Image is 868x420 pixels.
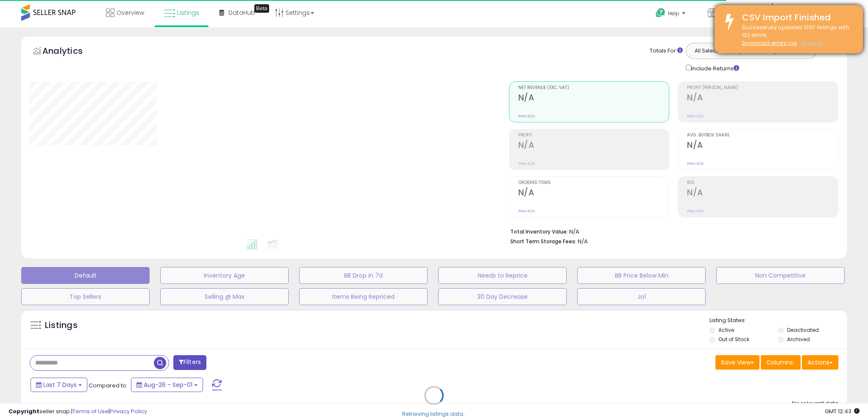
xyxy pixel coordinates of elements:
[655,8,666,18] i: Get Help
[687,133,838,138] span: Avg. Buybox Share
[518,188,669,199] h2: N/A
[679,63,749,73] div: Include Returns
[668,10,679,17] span: Help
[8,407,39,415] strong: Copyright
[160,267,289,284] button: Inventory Age
[299,267,428,284] button: BB Drop in 7d
[510,226,832,236] li: N/A
[687,188,838,199] h2: N/A
[687,161,704,166] small: Prev: N/A
[254,4,269,13] div: Tooltip anchor
[687,114,704,119] small: Prev: N/A
[42,45,99,59] h5: Analytics
[742,39,797,47] a: Download errors log
[438,267,567,284] button: Needs to Reprice
[518,209,535,214] small: Prev: N/A
[518,114,535,119] small: Prev: N/A
[510,238,576,245] b: Short Term Storage Fees:
[8,408,147,416] div: seller snap | |
[438,288,567,305] button: 30 Day Decrease
[687,140,838,152] h2: N/A
[518,181,669,185] span: Ordered Items
[649,1,694,28] a: Help
[228,8,255,17] span: DataHub
[518,86,669,90] span: Net Revenue (Exc. VAT)
[518,133,669,138] span: Profit
[687,86,838,90] span: Profit [PERSON_NAME]
[736,24,857,47] div: Successfully updated 1007 listings with 122 errors.
[117,8,144,17] span: Overview
[578,237,588,245] span: N/A
[687,181,838,185] span: ROI
[577,267,706,284] button: BB Price Below Min
[801,39,823,47] u: Dismiss
[21,267,150,284] button: Default
[688,45,751,56] button: All Selected Listings
[160,288,289,305] button: Selling @ Max
[21,288,150,305] button: Top Sellers
[510,228,568,235] b: Total Inventory Value:
[687,209,704,214] small: Prev: N/A
[650,47,683,55] div: Totals For
[518,140,669,152] h2: N/A
[518,93,669,104] h2: N/A
[177,8,199,17] span: Listings
[716,267,845,284] button: Non Competitive
[518,161,535,166] small: Prev: N/A
[402,410,466,418] div: Retrieving listings data..
[577,288,706,305] button: Jo1
[736,11,857,24] div: CSV Import Finished
[687,93,838,104] h2: N/A
[299,288,428,305] button: Items Being Repriced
